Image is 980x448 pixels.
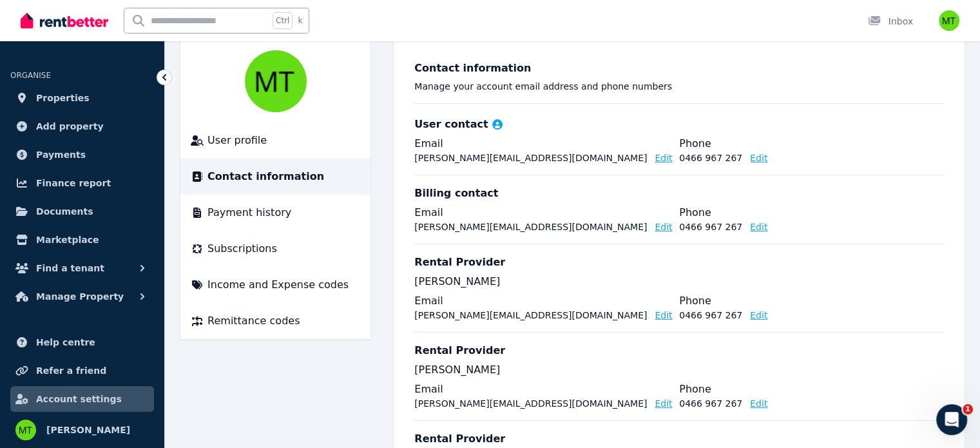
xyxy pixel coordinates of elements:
[414,255,505,270] h3: Rental Provider
[750,309,767,322] button: Edit
[750,220,767,233] button: Edit
[414,186,498,201] h3: Billing contact
[15,420,36,440] img: Mihir Thakkar
[191,241,360,257] a: Subscriptions
[655,151,672,164] button: Edit
[36,363,106,378] span: Refer a friend
[679,205,944,220] legend: Phone
[36,232,99,248] span: Marketplace
[207,205,291,220] span: Payment history
[207,133,267,148] span: User profile
[46,422,130,438] span: [PERSON_NAME]
[414,397,647,410] p: [PERSON_NAME][EMAIL_ADDRESS][DOMAIN_NAME]
[10,284,154,309] button: Manage Property
[939,10,959,31] img: Mihir Thakkar
[10,358,154,384] a: Refer a friend
[414,117,488,132] h3: User contact
[679,151,742,164] p: 0466 967 267
[10,85,154,111] a: Properties
[963,404,973,414] span: 1
[207,241,277,257] span: Subscriptions
[207,277,349,293] span: Income and Expense codes
[10,113,154,139] a: Add property
[191,169,360,184] a: Contact information
[10,255,154,281] button: Find a tenant
[414,220,647,233] p: [PERSON_NAME][EMAIL_ADDRESS][DOMAIN_NAME]
[10,227,154,253] a: Marketplace
[10,386,154,412] a: Account settings
[36,204,93,219] span: Documents
[414,151,647,164] p: [PERSON_NAME][EMAIL_ADDRESS][DOMAIN_NAME]
[191,277,360,293] a: Income and Expense codes
[36,391,122,407] span: Account settings
[36,289,124,304] span: Manage Property
[414,205,679,220] legend: Email
[245,50,307,112] img: Mihir Thakkar
[207,169,324,184] span: Contact information
[679,136,944,151] legend: Phone
[191,313,360,329] a: Remittance codes
[191,205,360,220] a: Payment history
[36,119,104,134] span: Add property
[298,15,302,26] span: k
[655,397,672,410] button: Edit
[36,90,90,106] span: Properties
[655,309,672,322] button: Edit
[10,170,154,196] a: Finance report
[36,260,104,276] span: Find a tenant
[655,220,672,233] button: Edit
[414,61,944,76] h3: Contact information
[679,309,742,322] p: 0466 967 267
[750,397,767,410] button: Edit
[414,136,679,151] legend: Email
[414,80,944,93] p: Manage your account email address and phone numbers
[679,220,742,233] p: 0466 967 267
[36,175,111,191] span: Finance report
[414,343,505,358] h3: Rental Provider
[679,382,944,397] legend: Phone
[414,293,679,309] legend: Email
[10,142,154,168] a: Payments
[414,309,647,322] p: [PERSON_NAME][EMAIL_ADDRESS][DOMAIN_NAME]
[36,335,95,350] span: Help centre
[868,15,913,28] div: Inbox
[750,151,767,164] button: Edit
[10,71,51,80] span: ORGANISE
[273,12,293,29] span: Ctrl
[679,397,742,410] p: 0466 967 267
[414,274,944,289] p: [PERSON_NAME]
[414,382,679,397] legend: Email
[414,362,944,378] p: [PERSON_NAME]
[414,431,505,447] h3: Rental Provider
[21,11,108,30] img: RentBetter
[10,199,154,224] a: Documents
[36,147,86,162] span: Payments
[936,404,967,435] iframe: Intercom live chat
[207,313,300,329] span: Remittance codes
[679,293,944,309] legend: Phone
[191,133,360,148] a: User profile
[10,329,154,355] a: Help centre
